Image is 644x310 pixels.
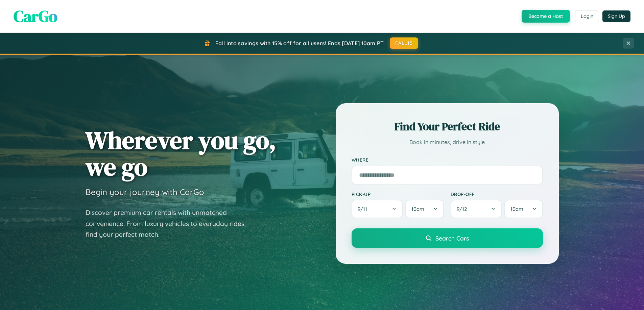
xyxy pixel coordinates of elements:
[358,206,371,212] span: 9 / 11
[504,200,543,218] button: 10am
[510,206,523,212] span: 10am
[435,234,469,242] span: Search Cars
[405,200,444,218] button: 10am
[86,207,255,240] p: Discover premium car rentals with unmatched convenience. From luxury vehicles to everyday rides, ...
[451,200,502,218] button: 9/12
[602,10,630,22] button: Sign Up
[411,206,424,212] span: 10am
[352,228,543,248] button: Search Cars
[390,37,418,49] button: FALL15
[14,5,57,27] span: CarGo
[352,119,543,134] h2: Find Your Perfect Ride
[522,10,570,23] button: Become a Host
[352,200,403,218] button: 9/11
[451,191,543,197] label: Drop-off
[86,127,276,180] h1: Wherever you go, we go
[457,206,470,212] span: 9 / 12
[215,40,385,47] span: Fall into savings with 15% off for all users! Ends [DATE] 10am PT.
[86,187,204,197] h3: Begin your journey with CarGo
[352,137,543,147] p: Book in minutes, drive in style
[352,157,543,163] label: Where
[575,10,599,22] button: Login
[352,191,444,197] label: Pick-up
